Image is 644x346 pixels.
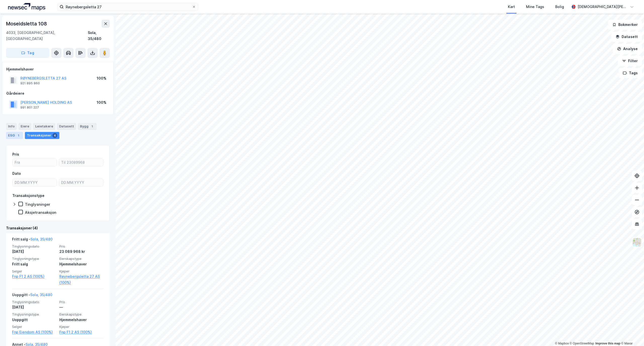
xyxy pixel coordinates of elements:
[59,273,104,286] a: Røynebergsletta 27 AS (100%)
[570,342,594,345] a: OpenStreetMap
[30,237,53,241] a: Sola, 35/480
[613,44,642,54] button: Analyse
[25,210,56,215] div: Aksjetransaksjon
[13,179,57,186] input: DD.MM.YYYY
[59,249,104,255] div: 23 089 968 kr
[595,342,620,345] a: Improve this map
[619,322,644,346] div: Kontrollprogram for chat
[608,20,642,30] button: Bokmerker
[618,56,642,66] button: Filter
[12,273,56,280] a: Fnp F1 2 AS (100%)
[59,325,104,329] span: Kjøper
[555,342,569,345] a: Mapbox
[619,322,644,346] iframe: Chat Widget
[59,304,104,310] div: —
[12,329,56,335] a: Fnp Eiendom AS (100%)
[526,4,544,10] div: Mine Tags
[12,193,45,199] div: Transaksjonstype
[611,32,642,42] button: Datasett
[13,159,57,166] input: Fra
[25,132,59,139] div: Transaksjoner
[25,202,50,207] div: Tinglysninger
[59,329,104,335] a: Fnp F1 2 AS (100%)
[619,68,642,78] button: Tags
[555,4,564,10] div: Bolig
[88,30,110,42] div: Sola, 35/480
[12,292,52,300] div: Uoppgitt -
[59,261,104,267] div: Hjemmelshaver
[78,123,97,130] div: Bygg
[59,257,104,261] span: Eierskapstype
[90,124,95,129] div: 1
[6,48,49,58] button: Tag
[12,261,56,267] div: Fritt salg
[12,244,56,249] span: Tinglysningsdato
[6,132,23,139] div: ESG
[33,123,55,130] div: Leietakere
[508,4,515,10] div: Kart
[97,75,106,81] div: 100%
[6,225,110,231] div: Transaksjoner (4)
[59,244,104,249] span: Pris
[12,249,56,255] div: [DATE]
[12,325,56,329] span: Selger
[6,30,88,42] div: 4033, [GEOGRAPHIC_DATA], [GEOGRAPHIC_DATA]
[52,133,57,138] div: 4
[12,300,56,304] span: Tinglysningsdato
[59,312,104,317] span: Eierskapstype
[8,3,45,11] img: logo.a4113a55bc3d86da70a041830d287a7e.svg
[19,123,31,130] div: Eiere
[12,170,21,177] div: Dato
[12,236,53,244] div: Fritt salg -
[6,123,17,130] div: Info
[6,90,109,96] div: Gårdeiere
[57,123,76,130] div: Datasett
[59,317,104,323] div: Hjemmelshaver
[578,4,628,10] div: [DEMOGRAPHIC_DATA][PERSON_NAME]
[12,317,56,323] div: Uoppgitt
[64,3,192,11] input: Søk på adresse, matrikkel, gårdeiere, leietakere eller personer
[30,293,52,297] a: Sola, 35/480
[12,269,56,273] span: Selger
[59,159,103,166] input: Til 23089968
[16,133,21,138] div: 1
[97,99,106,106] div: 100%
[12,304,56,310] div: [DATE]
[6,66,109,72] div: Hjemmelshaver
[59,269,104,273] span: Kjøper
[59,179,103,186] input: DD.MM.YYYY
[12,151,19,157] div: Pris
[12,257,56,261] span: Tinglysningstype
[59,300,104,304] span: Pris
[632,237,642,247] img: Z
[20,81,40,85] div: 921 895 860
[12,312,56,317] span: Tinglysningstype
[20,106,39,110] div: 991 801 227
[6,20,48,28] div: Moseidsletta 108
